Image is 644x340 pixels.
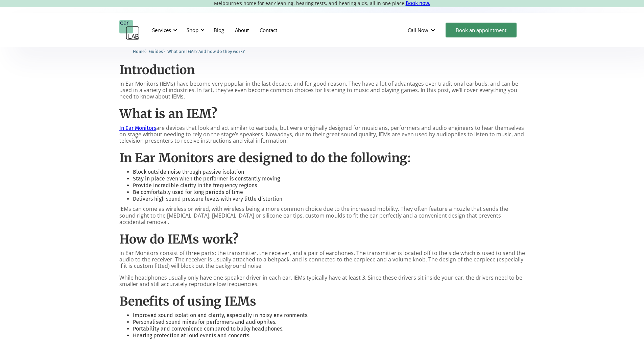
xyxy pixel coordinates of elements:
li: Improved sound isolation and clarity, especially in noisy environments. [133,312,525,319]
a: Home [133,48,145,54]
div: Call Now [408,27,428,33]
a: home [119,20,140,40]
li: Personalised sound mixes for performers and audiophiles. [133,319,525,325]
h2: In Ear Monitors are designed to do the following: [119,151,525,165]
li: Stay in place even when the performer is constantly moving [133,175,525,182]
li: Hearing protection at loud events and concerts. [133,332,525,339]
a: About [230,20,254,40]
h2: What is an IEM? [119,107,525,121]
li: Be comfortably used for long periods of time [133,189,525,196]
div: Services [148,20,179,40]
span: Guides [149,49,163,54]
a: Blog [208,20,230,40]
li: Provide incredible clarity in the frequency regions [133,182,525,189]
h2: How do IEMs work? [119,232,525,247]
div: Services [152,27,171,33]
li: Delivers high sound pressure levels with very little distortion [133,196,525,202]
h2: Introduction [119,63,525,77]
div: Shop [187,27,198,33]
li: Portability and convenience compared to bulky headphones. [133,325,525,332]
div: Call Now [402,20,442,40]
a: What are IEMs? And how do they work? [167,48,245,54]
div: Shop [183,20,207,40]
p: In Ear Monitors (IEMs) have become very popular in the last decade, and for good reason. They hav... [119,81,525,100]
span: What are IEMs? And how do they work? [167,49,245,54]
span: Home [133,49,145,54]
h2: Benefits of using IEMs [119,294,525,309]
li: 〉 [133,48,149,55]
a: In Ear Monitors [119,125,156,131]
li: Block outside noise through passive isolation [133,169,525,175]
p: While headphones usually only have one speaker driver in each ear, IEMs typically have at least 3... [119,275,525,287]
a: Guides [149,48,163,54]
p: IEMs can come as wireless or wired, with wireless being a more common choice due to the increased... [119,206,525,225]
p: are devices that look and act similar to earbuds, but were originally designed for musicians, per... [119,125,525,144]
a: Contact [254,20,283,40]
a: Book an appointment [446,23,517,37]
p: In Ear Monitors consist of three parts: the transmitter, the receiver, and a pair of earphones. T... [119,250,525,270]
li: 〉 [149,48,167,55]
